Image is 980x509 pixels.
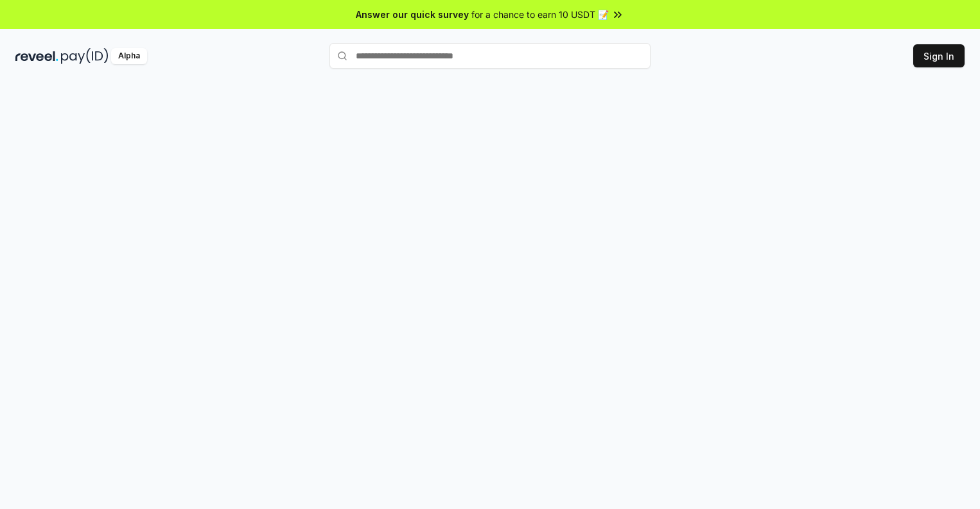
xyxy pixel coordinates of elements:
[111,48,147,64] div: Alpha
[61,48,109,64] img: pay_id
[913,44,965,67] button: Sign In
[15,48,58,64] img: reveel_dark
[471,8,609,21] span: for a chance to earn 10 USDT 📝
[356,8,469,21] span: Answer our quick survey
